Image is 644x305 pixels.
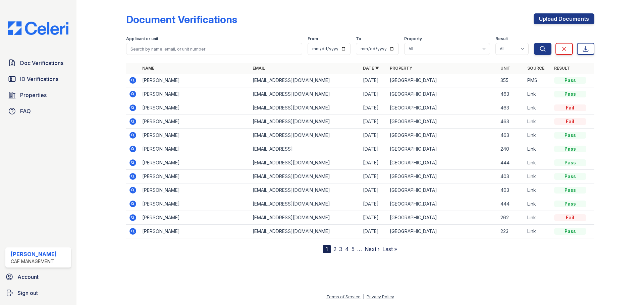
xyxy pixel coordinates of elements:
td: 240 [498,142,525,156]
td: [GEOGRAPHIC_DATA] [387,170,497,183]
td: Link [525,142,551,156]
label: Applicant or unit [126,36,158,42]
span: ID Verifications [20,75,58,83]
a: Email [253,66,265,71]
td: [EMAIL_ADDRESS][DOMAIN_NAME] [250,129,360,142]
td: [PERSON_NAME] [140,101,250,115]
a: Date ▼ [363,66,379,71]
div: [PERSON_NAME] [11,250,57,258]
td: 463 [498,87,525,101]
td: Link [525,197,551,211]
td: Link [525,211,551,225]
td: 463 [498,129,525,142]
td: [GEOGRAPHIC_DATA] [387,115,497,129]
a: Doc Verifications [5,56,71,70]
td: [PERSON_NAME] [140,115,250,129]
td: 403 [498,183,525,197]
td: [PERSON_NAME] [140,129,250,142]
td: [EMAIL_ADDRESS][DOMAIN_NAME] [250,115,360,129]
a: Result [554,66,570,71]
input: Search by name, email, or unit number [126,43,302,55]
td: [DATE] [360,197,387,211]
a: Privacy Policy [367,294,394,299]
div: Pass [554,228,586,235]
td: [GEOGRAPHIC_DATA] [387,183,497,197]
div: Pass [554,173,586,180]
a: Account [3,270,74,284]
td: Link [525,170,551,183]
a: Upload Documents [534,13,594,24]
td: 262 [498,211,525,225]
td: Link [525,115,551,129]
td: [GEOGRAPHIC_DATA] [387,211,497,225]
td: Link [525,87,551,101]
td: [EMAIL_ADDRESS][DOMAIN_NAME] [250,197,360,211]
td: [EMAIL_ADDRESS][DOMAIN_NAME] [250,87,360,101]
td: [EMAIL_ADDRESS][DOMAIN_NAME] [250,101,360,115]
td: [PERSON_NAME] [140,87,250,101]
td: Link [525,183,551,197]
td: [DATE] [360,101,387,115]
a: Terms of Service [326,294,361,299]
span: Account [17,273,39,281]
td: [DATE] [360,156,387,170]
div: | [363,294,364,299]
a: Name [142,66,154,71]
td: [PERSON_NAME] [140,183,250,197]
a: Sign out [3,286,74,300]
td: PMS [525,74,551,87]
td: [EMAIL_ADDRESS][DOMAIN_NAME] [250,225,360,238]
td: [EMAIL_ADDRESS][DOMAIN_NAME] [250,156,360,170]
a: Unit [500,66,511,71]
div: CAF Management [11,258,57,265]
td: [GEOGRAPHIC_DATA] [387,101,497,115]
a: 3 [339,246,342,252]
a: 4 [345,246,349,252]
a: ID Verifications [5,72,71,86]
td: [DATE] [360,211,387,225]
label: From [308,36,318,42]
td: [DATE] [360,129,387,142]
td: Link [525,156,551,170]
td: [DATE] [360,183,387,197]
label: Result [495,36,508,42]
span: Doc Verifications [20,59,63,67]
td: [DATE] [360,87,387,101]
td: [DATE] [360,115,387,129]
td: [DATE] [360,142,387,156]
td: [GEOGRAPHIC_DATA] [387,142,497,156]
td: [PERSON_NAME] [140,170,250,183]
div: Pass [554,132,586,139]
td: [GEOGRAPHIC_DATA] [387,74,497,87]
label: Property [404,36,422,42]
td: Link [525,225,551,238]
td: Link [525,129,551,142]
span: Sign out [17,289,38,297]
td: [DATE] [360,74,387,87]
span: … [357,245,362,253]
td: [GEOGRAPHIC_DATA] [387,129,497,142]
td: 403 [498,170,525,183]
a: 5 [352,246,355,252]
label: To [356,36,361,42]
a: FAQ [5,104,71,118]
a: Source [527,66,544,71]
td: Link [525,101,551,115]
div: Document Verifications [126,13,237,25]
div: 1 [323,245,331,253]
div: Fail [554,214,586,221]
a: Next › [365,246,380,252]
td: [PERSON_NAME] [140,211,250,225]
div: Fail [554,104,586,111]
span: Properties [20,91,47,99]
a: Last » [382,246,397,252]
td: [PERSON_NAME] [140,74,250,87]
div: Pass [554,159,586,166]
div: Pass [554,187,586,194]
td: [EMAIL_ADDRESS] [250,142,360,156]
td: [PERSON_NAME] [140,142,250,156]
td: 444 [498,156,525,170]
td: 444 [498,197,525,211]
td: 463 [498,115,525,129]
